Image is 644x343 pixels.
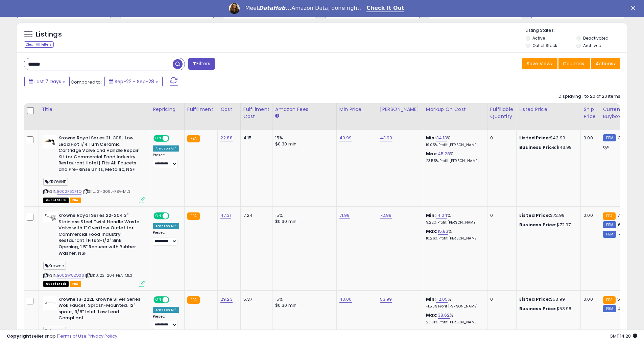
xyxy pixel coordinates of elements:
[426,220,482,225] p: 9.22% Profit [PERSON_NAME]
[618,305,629,312] span: 45.17
[220,212,231,219] a: 47.31
[339,212,350,219] a: 71.99
[618,222,623,228] span: 66
[24,41,54,48] div: Clear All Filters
[519,222,556,228] b: Business Price:
[519,306,575,312] div: $53.98
[380,296,392,303] a: 53.99
[583,43,601,48] label: Archived
[88,333,117,339] a: Privacy Policy
[43,135,57,148] img: 31evjiP9wxL._SL40_.jpg
[187,106,215,113] div: Fulfillment
[490,106,514,120] div: Fulfillable Quantity
[220,135,233,141] a: 22.88
[426,106,484,113] div: Markup on Cost
[259,5,291,11] i: DataHub...
[187,296,200,304] small: FBA
[43,262,66,270] span: Krowne
[436,212,448,219] a: 14.04
[426,212,436,219] b: Min:
[519,212,575,219] div: $72.99
[519,135,575,141] div: $43.99
[426,143,482,147] p: 19.05% Profit [PERSON_NAME]
[563,60,584,67] span: Columns
[603,296,615,304] small: FBA
[366,5,404,12] a: Check It Out
[558,58,590,69] button: Columns
[243,296,267,302] div: 5.37
[275,219,331,225] div: $0.30 min
[438,312,450,319] a: 38.62
[558,93,620,100] div: Displaying 1 to 20 of 20 items
[275,296,331,302] div: 15%
[532,35,545,41] label: Active
[275,212,331,219] div: 15%
[43,281,69,287] span: All listings that are currently out of stock and unavailable for purchase on Amazon
[243,106,269,120] div: Fulfillment Cost
[58,212,141,258] b: Krowne Royal Series 22-204 3" Stainless Steel Twist Handle Waste Valve with 1" Overflow Outlet fo...
[526,27,627,34] p: Listing States:
[43,212,145,286] div: ASIN:
[154,297,163,302] span: ON
[58,333,87,339] a: Terms of Use
[426,228,482,241] div: %
[71,79,102,85] span: Compared to:
[426,135,482,147] div: %
[339,296,352,303] a: 40.00
[153,314,179,329] div: Preset:
[58,135,141,174] b: Krowne Royal Series 21-309L Low Lead Hot 1/4 Turn Ceramic Cartridge Valve and Handle Repair Kit f...
[490,212,511,219] div: 0
[153,230,179,246] div: Preset:
[153,307,179,313] div: Amazon AI *
[603,106,638,120] div: Current Buybox Price
[436,135,447,141] a: 34.13
[438,151,450,157] a: 45.28
[36,30,62,39] h5: Listings
[34,78,61,85] span: Last 7 Days
[168,297,179,302] span: OFF
[43,178,68,186] span: KROWNE
[519,296,550,302] b: Listed Price:
[603,231,616,238] small: FBM
[168,136,179,141] span: OFF
[104,76,163,87] button: Sep-22 - Sep-28
[85,273,133,278] span: | SKU: 22-204-FBA-MLS
[583,296,595,302] div: 0.00
[426,135,436,141] b: Min:
[519,296,575,302] div: $53.99
[24,76,70,87] button: Last 7 Days
[168,213,179,219] span: OFF
[42,106,147,113] div: Title
[519,222,575,228] div: $72.97
[591,58,620,69] button: Actions
[380,106,420,113] div: [PERSON_NAME]
[426,312,438,318] b: Max:
[154,136,163,141] span: ON
[583,212,595,219] div: 0.00
[188,58,215,70] button: Filters
[187,212,200,220] small: FBA
[426,296,436,302] b: Min:
[57,273,84,278] a: B002W8ZOS6
[275,113,279,119] small: Amazon Fees.
[70,198,81,203] span: FBA
[631,6,638,10] div: Close
[423,103,487,130] th: The percentage added to the cost of goods (COGS) that forms the calculator for Min & Max prices.
[519,212,550,219] b: Listed Price:
[7,333,117,340] div: seller snap | |
[426,296,482,309] div: %
[275,141,331,147] div: $0.30 min
[7,333,31,339] strong: Copyright
[220,106,238,113] div: Cost
[522,58,557,69] button: Save View
[603,212,615,220] small: FBA
[426,320,482,325] p: 20.91% Profit [PERSON_NAME]
[153,223,179,229] div: Amazon AI *
[115,78,154,85] span: Sep-22 - Sep-28
[519,305,556,312] b: Business Price:
[243,135,267,141] div: 4.15
[43,198,69,203] span: All listings that are currently out of stock and unavailable for purchase on Amazon
[57,189,81,195] a: B002P6CFTQ
[583,35,609,41] label: Deactivated
[519,144,556,151] b: Business Price:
